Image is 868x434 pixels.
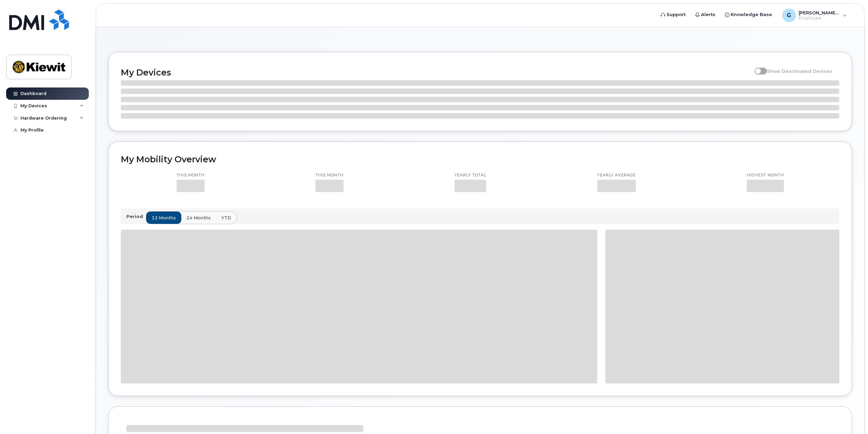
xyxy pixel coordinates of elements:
p: Highest month [747,173,784,178]
span: YTD [221,215,231,221]
p: This month [316,173,344,178]
p: Yearly total [454,173,486,178]
input: Show Deactivated Devices [755,65,760,70]
span: Show Deactivated Devices [767,68,832,74]
p: Yearly average [597,173,636,178]
span: 24 months [186,215,211,221]
p: This month [177,173,205,178]
h2: My Devices [121,67,751,78]
h2: My Mobility Overview [121,154,839,164]
p: Period [126,213,146,220]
